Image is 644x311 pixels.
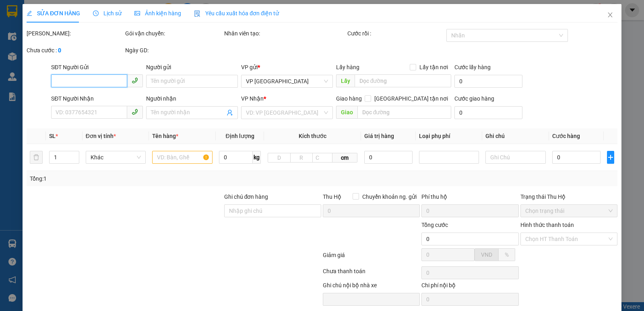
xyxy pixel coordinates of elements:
span: edit [27,10,32,16]
span: SL [49,133,56,139]
div: Người nhận [146,94,238,103]
img: icon [194,10,200,17]
span: Giao hàng [336,95,362,102]
span: Thu Hộ [323,194,341,200]
img: logo [4,28,25,68]
b: 0 [58,47,61,54]
span: close [607,12,613,18]
span: cm [332,153,357,163]
input: Ghi Chú [485,151,546,164]
span: Lấy tận nơi [416,63,451,72]
span: Lịch sử [93,10,122,16]
span: Giao [336,106,357,119]
strong: CHUYỂN PHÁT NHANH AN PHÚ QUÝ [32,6,90,33]
div: SĐT Người Nhận [51,94,143,103]
input: D [268,153,290,163]
strong: PHIẾU GỬI HÀNG [29,57,94,66]
input: Ghi chú đơn hàng [224,204,321,217]
label: Ghi chú đơn hàng [224,194,268,200]
button: Close [599,4,621,27]
span: Ảnh kiện hàng [134,10,181,16]
span: Giá trị hàng [364,133,394,139]
div: Ngày GD: [125,46,222,55]
span: YX1408252469 [97,51,145,60]
div: Giảm giá [322,251,421,265]
div: Chi phí nội bộ [421,281,518,293]
span: Kích thước [299,133,326,139]
span: user-add [227,109,233,116]
label: Cước giao hàng [454,95,494,102]
span: Khác [91,151,141,163]
div: Chưa thanh toán [322,267,421,281]
span: clock-circle [93,10,99,16]
span: Tên hàng [152,133,178,139]
span: Cước hàng [552,133,580,139]
span: % [505,251,509,258]
span: Lấy hàng [336,64,359,70]
label: Hình thức thanh toán [520,222,574,228]
div: Nhân viên tạo: [224,29,346,38]
input: R [290,153,313,163]
span: plus [607,154,614,161]
div: Tổng: 1 [30,174,249,183]
span: Tổng cước [421,222,448,228]
div: Gói vận chuyển: [125,29,222,38]
button: plus [607,151,614,164]
th: Ghi chú [482,128,549,144]
span: Yêu cầu xuất hóa đơn điện tử [194,10,279,16]
div: SĐT Người Gửi [51,63,143,72]
span: kg [253,151,261,164]
div: Ghi chú nội bộ nhà xe [323,281,420,293]
label: Cước lấy hàng [454,64,491,70]
span: Lấy [336,74,355,87]
button: delete [30,151,43,164]
span: [GEOGRAPHIC_DATA] tận nơi [371,94,451,103]
input: Dọc đường [355,74,452,87]
span: phone [132,77,138,84]
span: Định lượng [226,133,254,139]
input: VD: Bàn, Ghế [152,151,213,164]
div: [PERSON_NAME]: [27,29,124,38]
input: C [312,153,333,163]
span: VP Cầu Yên Xuân [246,75,328,87]
span: SỬA ĐƠN HÀNG [27,10,80,16]
span: Chuyển khoản ng. gửi [359,192,420,201]
div: VP gửi [241,63,333,72]
div: Trạng thái Thu Hộ [520,192,617,201]
span: phone [132,109,138,115]
span: VND [481,251,492,258]
th: Loại phụ phí [416,128,483,144]
input: Dọc đường [357,106,452,119]
div: Người gửi [146,63,238,72]
span: [GEOGRAPHIC_DATA], [GEOGRAPHIC_DATA] ↔ [GEOGRAPHIC_DATA] [27,34,93,55]
span: VP Nhận [241,95,264,102]
span: picture [134,10,140,16]
span: Đơn vị tính [86,133,116,139]
input: Cước giao hàng [454,106,522,119]
div: Cước rồi : [347,29,444,38]
div: Phí thu hộ [421,192,518,204]
div: Chưa cước : [27,46,124,55]
span: Chọn trạng thái [525,205,613,217]
input: Cước lấy hàng [454,75,522,88]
